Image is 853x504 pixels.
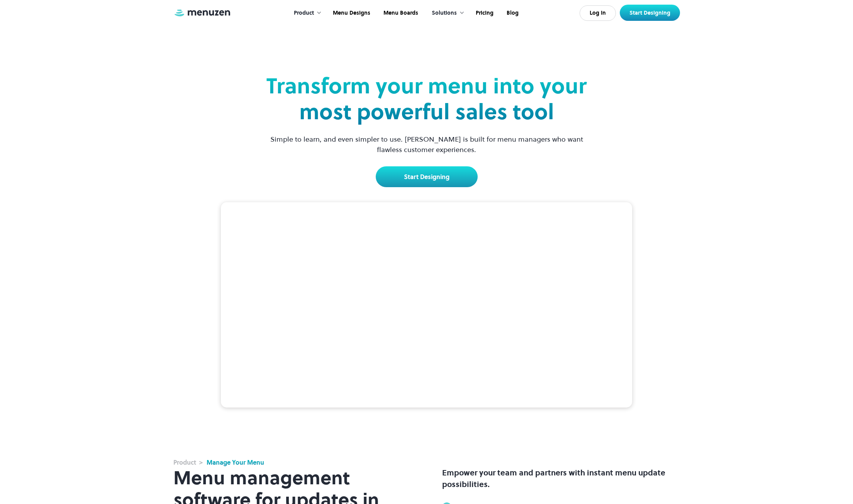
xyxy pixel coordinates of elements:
[376,1,424,25] a: Menu Boards
[326,1,376,25] a: Menu Designs
[442,467,680,490] p: Empower your team and partners with instant menu update possibilities.
[499,1,524,25] a: Blog
[294,9,314,17] div: Product
[173,458,203,467] a: Product >
[432,9,457,17] div: Solutions
[264,73,590,125] h1: Transform your menu into your most powerful sales tool
[580,5,616,21] a: Log In
[207,458,264,467] div: Manage Your Menu
[468,1,499,25] a: Pricing
[376,166,478,187] a: Start Designing
[620,5,680,21] a: Start Designing
[424,1,468,25] div: Solutions
[286,1,326,25] div: Product
[264,134,590,155] p: Simple to learn, and even simpler to use. [PERSON_NAME] is built for menu managers who want flawl...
